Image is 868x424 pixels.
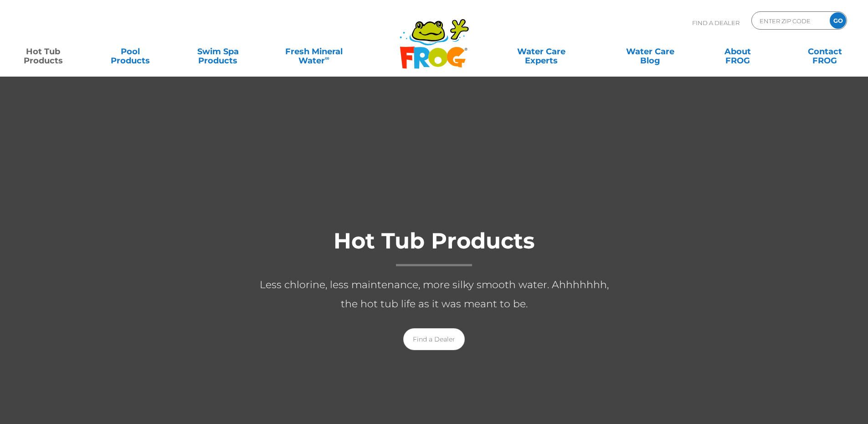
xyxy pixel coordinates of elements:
[184,42,252,61] a: Swim SpaProducts
[704,42,771,61] a: AboutFROG
[486,42,596,61] a: Water CareExperts
[616,42,684,61] a: Water CareBlog
[403,328,465,350] a: Find a Dealer
[791,42,859,61] a: ContactFROG
[692,11,740,34] p: Find A Dealer
[325,54,329,62] sup: ∞
[830,12,846,29] input: GO
[759,14,820,27] input: Zip Code Form
[271,42,356,61] a: Fresh MineralWater∞
[252,275,616,314] p: Less chlorine, less maintenance, more silky smooth water. Ahhhhhhh, the hot tub life as it was me...
[9,42,77,61] a: Hot TubProducts
[252,229,616,266] h1: Hot Tub Products
[97,42,164,61] a: PoolProducts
